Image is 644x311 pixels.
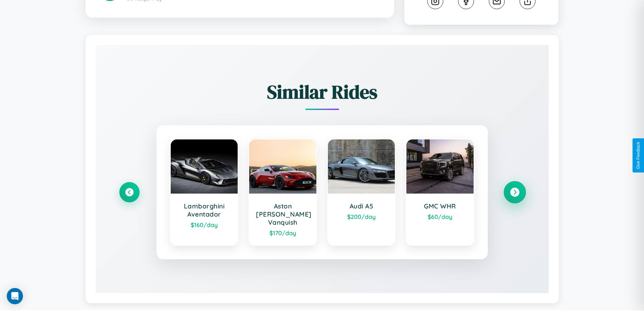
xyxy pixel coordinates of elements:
[7,288,23,304] div: Open Intercom Messenger
[636,142,641,169] div: Give Feedback
[119,79,525,105] h2: Similar Rides
[413,202,467,210] h3: GMC WHR
[327,139,396,246] a: Audi A5$200/day
[406,139,474,246] a: GMC WHR$60/day
[335,202,388,210] h3: Audi A5
[335,213,388,220] div: $ 200 /day
[177,202,231,218] h3: Lamborghini Aventador
[256,202,310,226] h3: Aston [PERSON_NAME] Vanquish
[177,221,231,228] div: $ 160 /day
[256,229,310,237] div: $ 170 /day
[170,139,239,246] a: Lamborghini Aventador$160/day
[413,213,467,220] div: $ 60 /day
[248,139,317,246] a: Aston [PERSON_NAME] Vanquish$170/day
